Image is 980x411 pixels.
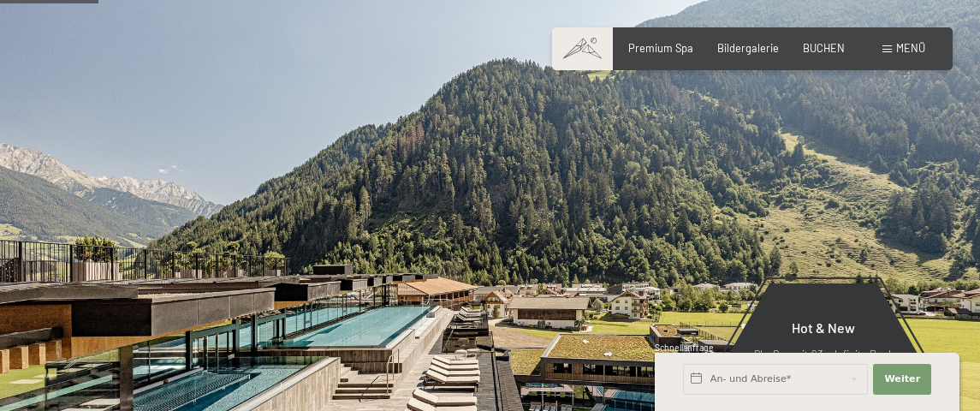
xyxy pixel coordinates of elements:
span: Menü [896,41,925,55]
span: Weiter [884,372,920,386]
button: Weiter [873,364,931,395]
span: Schnellanfrage [655,342,714,353]
a: BUCHEN [803,41,845,55]
a: Premium Spa [628,41,693,55]
a: Bildergalerie [717,41,779,55]
span: Hot & New [792,319,855,336]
